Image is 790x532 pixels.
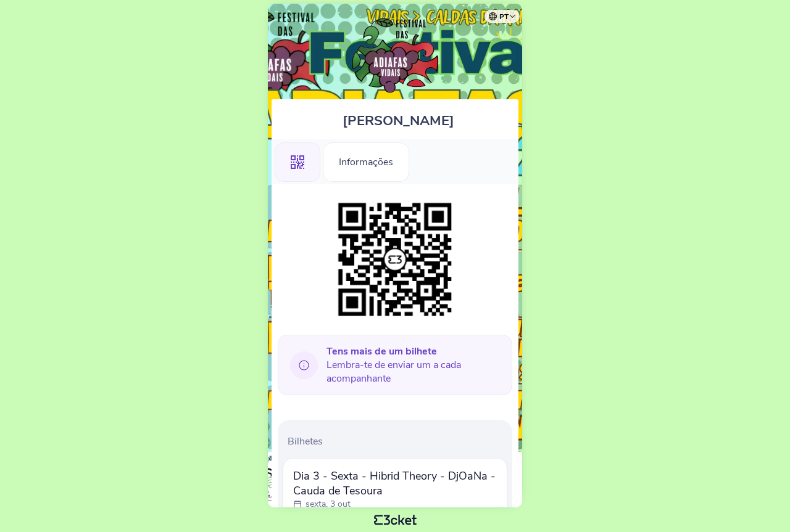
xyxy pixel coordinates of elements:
[288,435,507,448] p: Bilhetes
[341,16,450,93] img: Festival da Adiafas'25
[306,498,351,510] p: sexta, 3 out
[332,197,458,322] img: 0bfe56f2df06400499a276c647929192.png
[323,154,409,168] a: Informações
[343,112,454,130] span: [PERSON_NAME]
[326,345,437,358] b: Tens mais de um bilhete
[323,142,409,182] div: Informações
[293,469,497,498] span: Dia 3 - Sexta - Hibrid Theory - DjOaNa - Cauda de Tesoura
[326,345,502,385] span: Lembra-te de enviar um a cada acompanhante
